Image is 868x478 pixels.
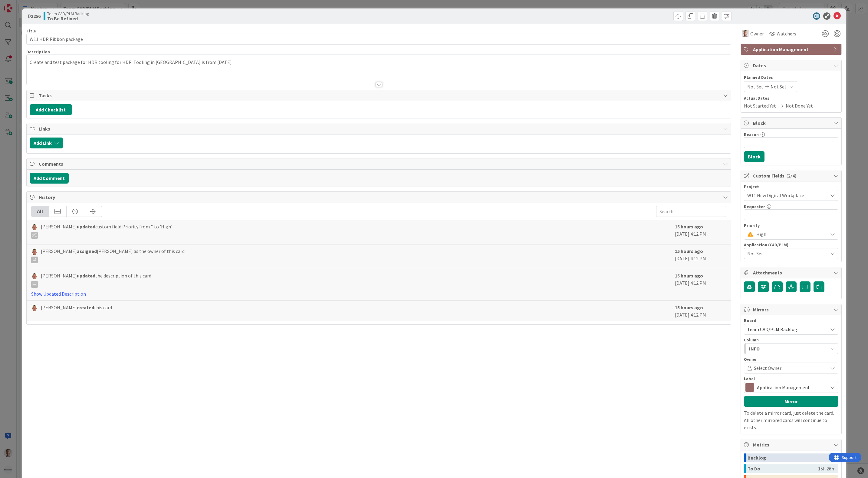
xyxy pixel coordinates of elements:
div: [DATE] 4:12 PM [675,304,726,318]
div: [DATE] 4:12 PM [675,223,726,241]
span: Tasks [39,92,720,99]
span: Not Set [771,83,787,90]
span: Attachments [753,269,830,276]
span: Watchers [777,30,796,37]
span: Not Started Yet [744,102,776,109]
b: updated [77,273,95,279]
button: Block [744,151,764,162]
b: assigned [77,248,97,254]
div: Project [744,184,838,189]
div: 0m [829,453,836,462]
div: Priority [744,223,838,227]
span: Application Management [753,46,830,53]
span: Comments [39,160,720,168]
a: Show Updated Description [31,291,86,297]
span: Planned Dates [744,74,838,81]
input: type card name here... [26,34,732,45]
button: Add Checklist [30,104,72,115]
span: Not Done Yet [786,102,813,109]
span: Dates [753,62,830,69]
span: [PERSON_NAME] this card [41,304,112,311]
span: Custom Fields [753,172,830,179]
b: 15 hours ago [675,248,703,254]
span: Team CAD/PLM Backlog [47,11,89,16]
span: Not Set [747,250,828,257]
span: Not Set [747,83,763,90]
span: Metrics [753,441,830,448]
button: INFO [744,343,838,354]
span: Actual Dates [744,95,838,101]
b: created [77,304,94,310]
img: TJ [31,224,38,230]
span: High [756,230,825,238]
div: All [31,206,49,217]
img: BO [742,30,749,37]
span: [PERSON_NAME] the description of this card [41,272,151,288]
label: Title [26,28,36,34]
b: 15 hours ago [675,224,703,230]
b: 15 hours ago [675,273,703,279]
label: Reason [744,132,759,137]
span: Description [26,49,50,55]
b: To Be Refined [47,16,89,21]
span: [PERSON_NAME] [PERSON_NAME] as the owner of this card [41,247,185,263]
b: 2256 [31,13,41,19]
div: 15h 26m [818,464,836,473]
div: [DATE] 4:12 PM [675,247,726,266]
span: INFO [749,345,760,353]
span: Select Owner [754,364,781,372]
span: Owner [744,357,757,361]
span: Team CAD/PLM Backlog [747,326,797,332]
span: ID [26,12,41,20]
span: Label [744,377,755,381]
span: History [39,194,720,201]
span: Mirrors [753,306,830,313]
img: TJ [31,248,38,255]
b: updated [77,224,95,230]
span: W11 New Digital Workplace [747,191,825,200]
img: TJ [31,273,38,279]
span: Application Management [757,383,825,392]
img: TJ [31,304,38,311]
span: Board [744,318,756,323]
button: Add Comment [30,173,69,184]
button: Mirror [744,396,838,407]
span: Block [753,119,830,127]
label: Requester [744,204,765,209]
input: Search... [656,206,726,217]
button: Add Link [30,138,63,148]
span: [PERSON_NAME] custom field Priority from '' to 'High' [41,223,172,239]
span: Column [744,338,759,342]
span: Support [13,1,28,8]
b: 15 hours ago [675,304,703,310]
div: [DATE] 4:12 PM [675,272,726,297]
p: To delete a mirror card, just delete the card. All other mirrored cards will continue to exists. [744,409,838,431]
div: To Do [748,464,818,473]
span: Links [39,125,720,132]
div: Application (CAD/PLM) [744,243,838,247]
span: ( 2/4 ) [786,173,796,179]
span: Owner [750,30,764,37]
p: Create and test package for HDR tooling for HDR. Tooling in [GEOGRAPHIC_DATA] is from [DATE] [30,59,728,66]
div: Backlog [748,453,829,462]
